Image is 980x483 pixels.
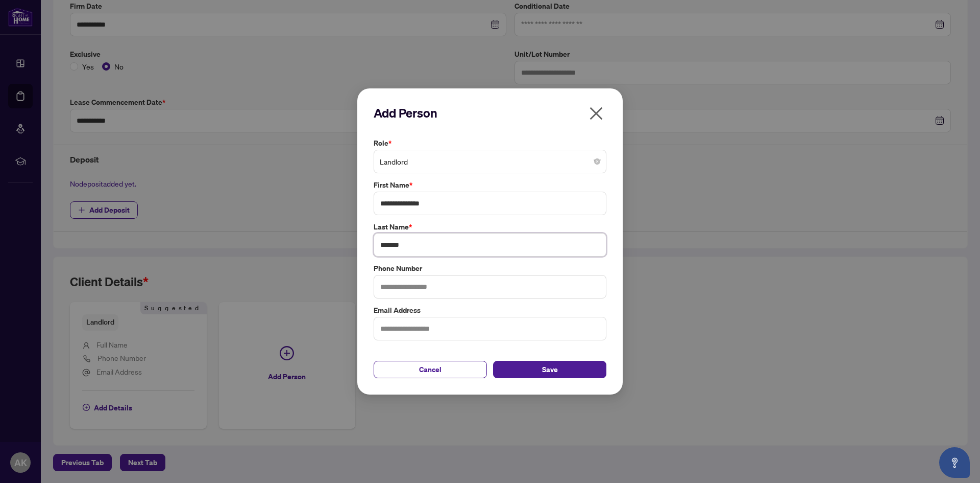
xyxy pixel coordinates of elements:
label: Email Address [374,305,606,316]
label: First Name [374,179,606,191]
label: Role [374,137,606,149]
span: Save [542,361,558,378]
button: Cancel [374,361,487,378]
button: Open asap [939,447,970,478]
label: Phone Number [374,263,606,274]
label: Last Name [374,221,606,233]
span: close-circle [594,158,600,165]
h2: Add Person [374,105,606,121]
span: close [588,105,604,122]
span: Cancel [419,361,442,378]
button: Save [493,361,606,378]
span: Landlord [380,152,600,171]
